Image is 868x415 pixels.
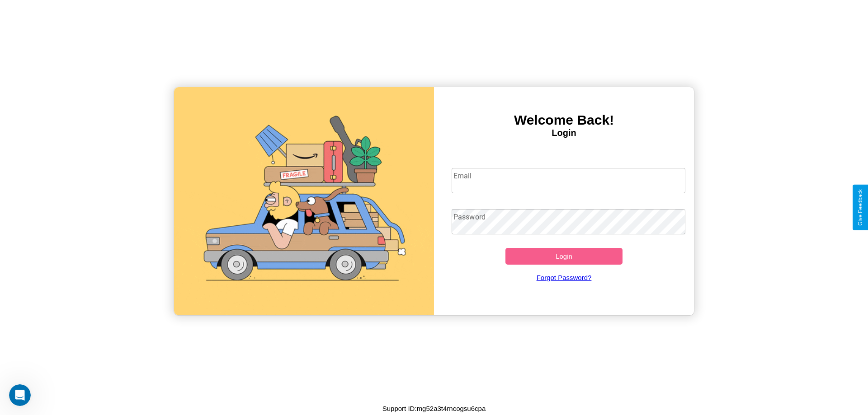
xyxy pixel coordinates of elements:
[382,402,486,415] p: Support ID: mg52a3t4rncogsu6cpa
[9,384,31,406] iframe: Intercom live chat
[857,189,863,226] div: Give Feedback
[447,265,681,290] a: Forgot Password?
[174,87,434,315] img: gif
[434,112,694,128] h3: Welcome Back!
[505,248,623,265] button: Login
[434,128,694,138] h4: Login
